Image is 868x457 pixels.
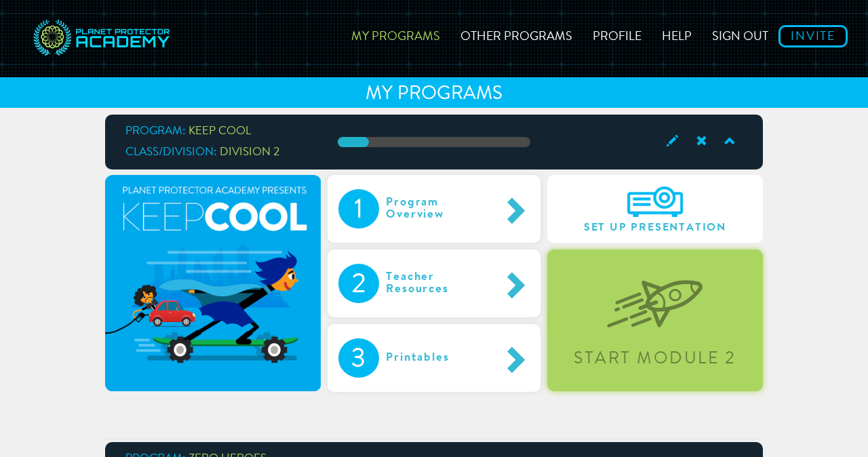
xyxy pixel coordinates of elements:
a: Invite [778,25,848,47]
span: KEEP COOL [189,125,251,137]
span: Division 2 [220,146,279,158]
a: My Programs [341,10,450,58]
span: Program: [125,125,186,137]
img: A6IEyHKz3Om3AAAAAElFTkSuQmCC [627,186,683,217]
span: Set Up Presentation [558,222,752,234]
span: Class/Division: [125,146,217,158]
div: Start Module 2 [549,351,761,367]
span: Collapse [714,132,743,151]
div: Program Overview [379,189,500,228]
img: keepCool-513e2dc5847d4f1af6d7556ebba5f062.png [105,175,321,391]
div: 1 [338,189,379,228]
a: Sign out [702,10,778,58]
div: Teacher Resources [379,264,500,303]
a: Other Programs [450,10,583,58]
div: Printables [379,338,484,378]
a: Profile [583,10,652,58]
span: Archive Class [686,132,714,151]
div: 2 [338,264,379,303]
img: startLevel-067b1d7070320fa55a55bc2f2caa8c2a.png [607,258,703,328]
a: Help [652,10,702,58]
div: 3 [338,338,379,378]
span: Edit Class [656,132,685,151]
img: svg+xml;base64,PD94bWwgdmVyc2lvbj0iMS4wIiBlbmNvZGluZz0idXRmLTgiPz4NCjwhLS0gR2VuZXJhdG9yOiBBZG9iZS... [31,10,173,67]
